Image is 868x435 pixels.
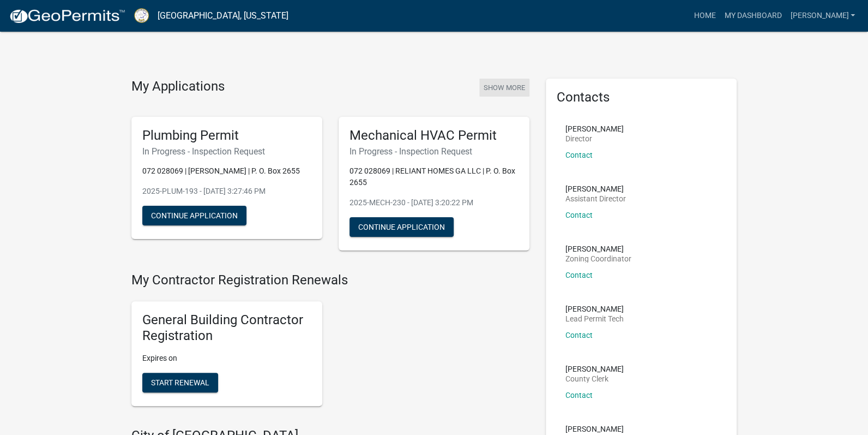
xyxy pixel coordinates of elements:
a: Home [689,5,720,26]
button: Start Renewal [142,373,218,392]
p: [PERSON_NAME] [565,125,624,133]
h5: Mechanical HVAC Permit [349,128,519,144]
span: Start Renewal [151,378,209,386]
button: Continue Application [349,217,454,237]
p: 2025-MECH-230 - [DATE] 3:20:22 PM [349,197,519,208]
h6: In Progress - Inspection Request [142,146,311,157]
p: Expires on [142,353,311,364]
wm-registration-list-section: My Contractor Registration Renewals [131,272,529,414]
a: [PERSON_NAME] [786,5,859,26]
a: Contact [565,271,593,279]
h6: In Progress - Inspection Request [349,146,519,157]
p: Zoning Coordinator [565,255,631,263]
a: Contact [565,391,593,400]
h4: My Applications [131,79,225,95]
a: Contact [565,211,593,219]
p: 2025-PLUM-193 - [DATE] 3:27:46 PM [142,186,311,197]
h5: General Building Contractor Registration [142,312,311,344]
p: [PERSON_NAME] [565,245,631,253]
p: Director [565,135,624,142]
p: Lead Permit Tech [565,315,624,323]
a: Contact [565,151,593,159]
h5: Plumbing Permit [142,128,311,144]
img: Putnam County, Georgia [134,8,149,23]
a: My Dashboard [720,5,786,26]
button: Continue Application [142,206,246,225]
a: Contact [565,331,593,339]
p: 072 028069 | RELIANT HOMES GA LLC | P. O. Box 2655 [349,165,519,188]
p: [PERSON_NAME] [565,305,624,313]
button: Show More [479,79,529,97]
p: [PERSON_NAME] [565,425,648,433]
h4: My Contractor Registration Renewals [131,272,529,288]
p: County Clerk [565,375,624,383]
a: [GEOGRAPHIC_DATA], [US_STATE] [158,7,288,25]
p: [PERSON_NAME] [565,365,624,373]
p: 072 028069 | [PERSON_NAME] | P. O. Box 2655 [142,165,311,177]
p: Assistant Director [565,195,626,202]
p: [PERSON_NAME] [565,185,626,193]
h5: Contacts [557,90,726,105]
